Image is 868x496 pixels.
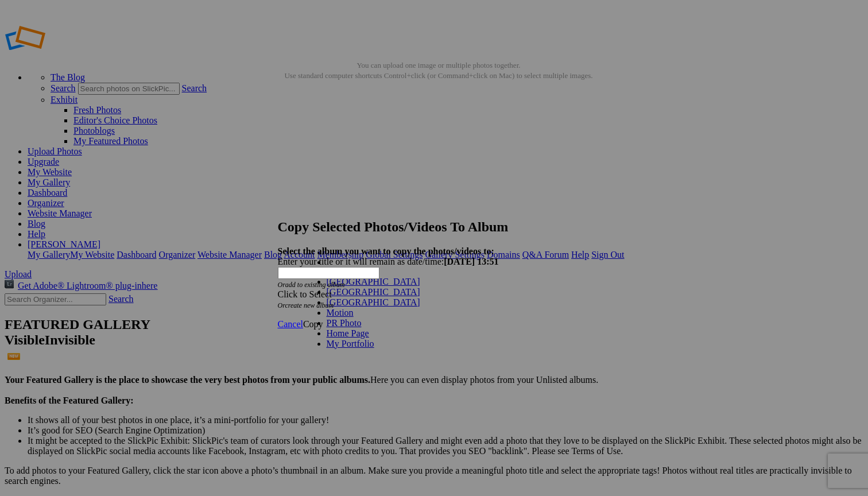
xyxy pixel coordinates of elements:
i: Or [278,301,334,309]
b: [DATE] 13:51 [444,257,498,266]
div: Enter your title or it will remain as date/time: [278,257,582,267]
strong: Select the album you want to copy the photos/videos to: [278,246,494,256]
span: Click to Select [278,289,332,299]
span: Copy [303,319,323,329]
h2: Copy Selected Photos/Videos To Album [278,219,582,235]
i: Or [278,281,345,289]
a: add to existing album [285,281,345,289]
a: Cancel [278,319,303,329]
a: create new album [285,301,334,309]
